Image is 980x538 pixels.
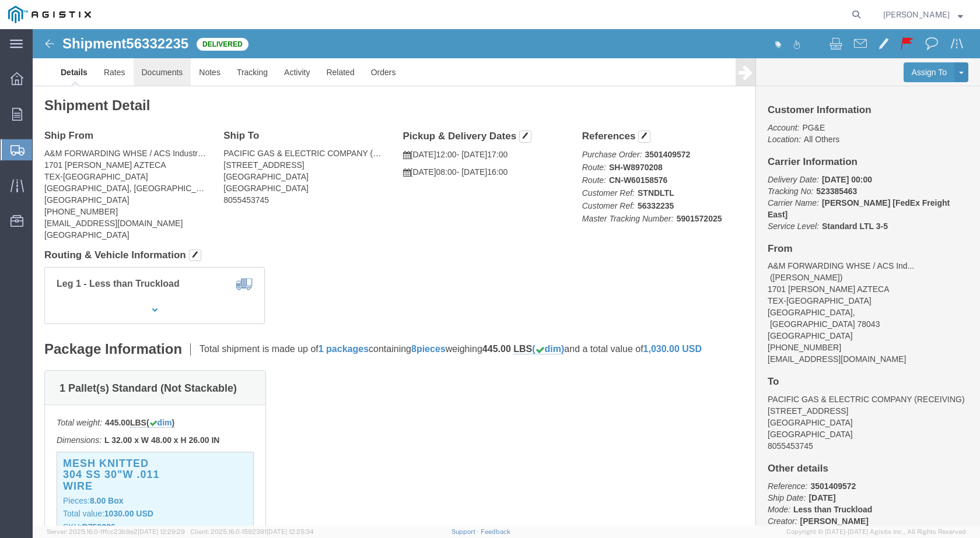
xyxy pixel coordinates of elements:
[452,528,481,535] a: Support
[267,528,314,535] span: [DATE] 12:25:34
[883,8,964,22] button: [PERSON_NAME]
[190,528,314,535] span: Client: 2025.16.0-1592391
[138,528,185,535] span: [DATE] 12:29:29
[8,6,91,23] img: logo
[47,528,185,535] span: Server: 2025.16.0-1ffcc23b9e2
[33,29,980,526] iframe: FS Legacy Container
[786,527,966,537] span: Copyright © [DATE]-[DATE] Agistix Inc., All Rights Reserved
[481,528,510,535] a: Feedback
[883,8,950,21] span: Alberto Quezada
